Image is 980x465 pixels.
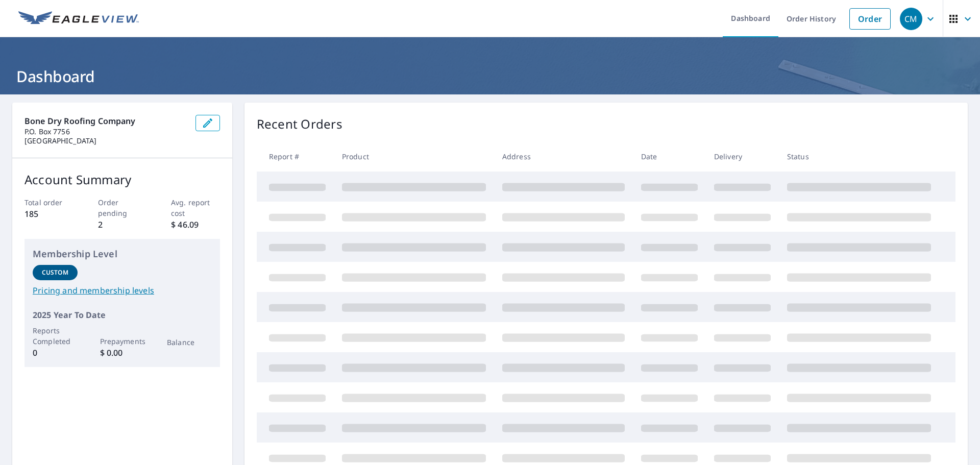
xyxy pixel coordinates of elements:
p: Account Summary [24,170,220,189]
a: Order [849,8,891,30]
p: Bone Dry Roofing Company [24,115,187,127]
th: Report # [257,141,334,172]
img: EV Logo [18,11,139,27]
th: Date [633,141,706,172]
p: 2 [98,218,147,231]
p: 185 [24,208,73,220]
h1: Dashboard [12,66,968,87]
p: Custom [42,268,68,277]
p: 2025 Year To Date [33,309,212,321]
th: Delivery [706,141,779,172]
th: Address [494,141,633,172]
p: [GEOGRAPHIC_DATA] [24,136,187,145]
th: Status [779,141,939,172]
p: P.O. Box 7756 [24,127,187,136]
p: Order pending [98,197,147,218]
p: $ 46.09 [171,218,220,231]
p: $ 0.00 [100,347,145,359]
th: Product [334,141,494,172]
a: Pricing and membership levels [33,284,212,297]
p: Reports Completed [33,325,78,347]
p: Membership Level [33,247,212,261]
p: Balance [167,337,212,348]
p: Avg. report cost [171,197,220,218]
div: CM [900,8,922,30]
p: Total order [24,197,73,208]
p: 0 [33,347,78,359]
p: Recent Orders [257,115,342,133]
p: Prepayments [100,336,145,347]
